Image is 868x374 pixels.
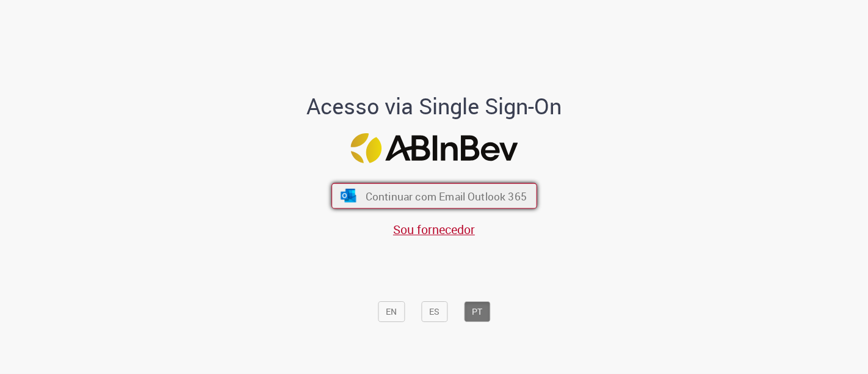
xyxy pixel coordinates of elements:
a: Sou fornecedor [393,221,475,238]
img: Logo ABInBev [350,133,518,163]
span: Continuar com Email Outlook 365 [365,189,526,203]
img: ícone Azure/Microsoft 360 [339,189,357,202]
button: ícone Azure/Microsoft 360 Continuar com Email Outlook 365 [331,183,537,209]
h1: Acesso via Single Sign-On [265,94,604,119]
button: ES [421,301,447,322]
button: EN [378,301,405,322]
button: PT [464,301,490,322]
